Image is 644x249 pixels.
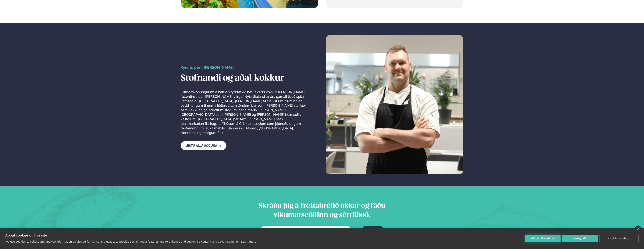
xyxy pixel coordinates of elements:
a: Lestu alla söguna [181,141,226,150]
h2: Stofnandi og aðal kokkur [181,73,306,84]
a: Learn more [241,240,256,243]
p: Kulinarskonungurinn á bak við fyrirtækið hefur verið kokkur [PERSON_NAME] fullorðinsaldur. [PERSO... [181,90,306,135]
span: Kynntu þér - [PERSON_NAME] [181,65,234,70]
a: close [635,226,641,232]
button: Skrá [362,226,384,235]
strong: About cookies on this site [5,233,47,237]
p: We use cookies to collect and analyse information on site performance and usage, to provide socia... [5,240,240,243]
button: Cookie settings [599,235,639,242]
h2: Skráðu þig á fréttabréfið okkar og fáðu vikumatseðilinn og sértilboð. [247,202,397,220]
button: Allow all cookies [525,235,561,242]
button: Deny all [562,235,598,242]
img: image alt [326,35,463,174]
